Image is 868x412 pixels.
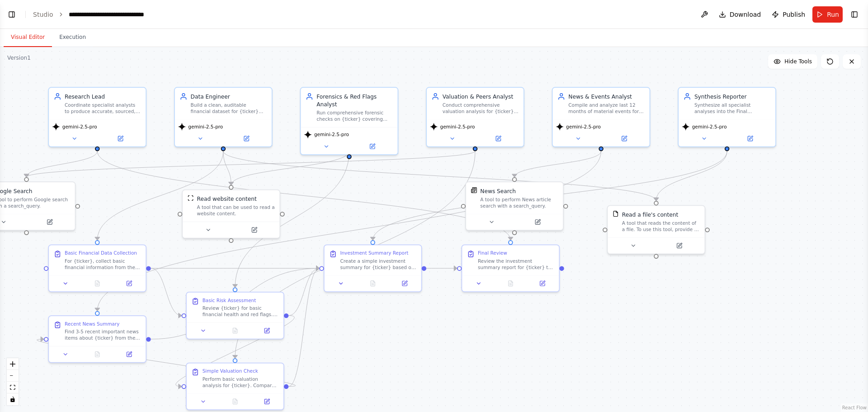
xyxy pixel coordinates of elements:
button: toggle interactivity [7,393,19,405]
button: Execution [52,28,93,47]
div: Synthesis Reporter [694,93,771,100]
div: Version 1 [7,54,31,62]
button: Show right sidebar [848,8,861,21]
nav: breadcrumb [33,10,170,19]
div: Data Engineer [191,93,267,100]
img: SerplyNewsSearchTool [471,187,477,193]
g: Edge from bfc5cb78-26f8-46e3-80ba-31abe221eb79 to e32f4f40-3f62-4a7f-a275-cd789d16ca28 [94,151,227,240]
button: Hide Tools [768,54,817,69]
div: A tool that can be used to read a website content. [197,204,275,217]
button: Open in side panel [476,134,520,143]
span: gemini-2.5-pro [62,123,97,130]
div: News & Events Analyst [568,93,645,100]
div: Synthesis ReporterSynthesize all specialist analyses into the Final Investment Memorandum for {ti... [678,87,776,147]
button: zoom in [7,358,19,370]
div: Valuation & Peers Analyst [443,93,519,100]
button: No output available [80,350,114,359]
button: Open in side panel [98,134,142,143]
img: FileReadTool [613,211,619,217]
g: Edge from ab5bd276-46a9-4cbc-ac78-2df4013b41a0 to 4c2f4f2d-4051-4727-b1a0-41960adc1798 [426,265,457,272]
span: Publish [783,10,805,19]
g: Edge from 83edc48b-66a6-4787-a39f-bdace085677d to fe24fbc7-2295-4b3f-bf08-573522f208e7 [231,151,479,358]
span: Hide Tools [784,58,812,65]
div: Basic Risk Assessment [203,297,256,303]
g: Edge from e32f4f40-3f62-4a7f-a275-cd789d16ca28 to ced0f918-0fcc-4610-9de2-f76350211370 [151,265,182,320]
div: Conduct comprehensive valuation analysis for {ticker} including peer selection, relative valuatio... [443,102,519,114]
button: No output available [494,279,527,288]
div: Compile and analyze last 12 months of material events for {ticker} including results, guidance ch... [568,102,645,114]
div: Basic Financial Data CollectionFor {ticker}, collect basic financial information from the past {l... [48,245,146,292]
button: Open in side panel [602,134,646,143]
button: Open in side panel [253,397,280,406]
div: Find 3-5 recent important news items about {ticker} from the last 3 months. Focus on earnings res... [65,329,141,341]
button: No output available [80,279,114,288]
button: Open in side panel [657,241,701,251]
span: gemini-2.5-pro [566,123,601,130]
g: Edge from fe24fbc7-2295-4b3f-bf08-573522f208e7 to ae19fda8-3336-444b-8e36-578a6bf174a6 [36,335,296,390]
button: Open in side panel [515,218,560,227]
span: gemini-2.5-pro [440,123,475,130]
button: Download [715,6,765,23]
div: Perform basic valuation analysis for {ticker}. Compare current P/E ratio with 2-3 similar compani... [203,376,279,388]
div: For {ticker}, collect basic financial information from the past {lookback_years} years. Focus on:... [65,258,141,270]
img: ScrapeWebsiteTool [188,195,194,201]
g: Edge from 21445af7-033c-4043-9334-c046ed69b589 to ced0f918-0fcc-4610-9de2-f76350211370 [231,151,353,287]
a: Studio [33,11,53,18]
g: Edge from bfc5cb78-26f8-46e3-80ba-31abe221eb79 to a185cf1a-7b45-4a6f-bf52-23a52b49159b [219,151,660,201]
div: Create a simple investment summary for {ticker} based on the financial data, risk assessment, val... [340,258,416,270]
div: Read a file's content [622,211,679,218]
span: Download [730,10,761,19]
div: Basic Risk AssessmentReview {ticker} for basic financial health and red flags. Focus on: debt lev... [186,292,284,339]
span: gemini-2.5-pro [314,132,349,138]
button: Visual Editor [4,28,52,47]
button: Open in side panel [116,350,143,359]
div: News Search [480,187,516,194]
button: Open in side panel [27,218,71,227]
div: News & Events AnalystCompile and analyze last 12 months of material events for {ticker} including... [552,87,651,147]
button: fit view [7,382,19,393]
div: Basic Financial Data Collection [65,250,137,256]
div: Recent News Summary [65,321,119,327]
button: Open in side panel [224,134,269,143]
div: Forensics & Red Flags Analyst [316,93,393,109]
g: Edge from fe24fbc7-2295-4b3f-bf08-573522f208e7 to ab5bd276-46a9-4cbc-ac78-2df4013b41a0 [288,265,319,391]
div: Research Lead [65,93,141,100]
div: Simple Valuation Check [203,368,258,374]
div: Valuation & Peers AnalystConduct comprehensive valuation analysis for {ticker} including peer sel... [426,87,524,147]
button: Open in side panel [529,279,556,288]
g: Edge from e395add0-d879-437f-9ebe-74ce22364307 to 597a16aa-f1b0-4947-a22e-e487c753d047 [23,151,101,177]
a: React Flow attribution [842,405,867,410]
div: Final ReviewReview the investment summary report for {ticker} to ensure it's complete, accurate, ... [462,245,560,292]
g: Edge from e395add0-d879-437f-9ebe-74ce22364307 to 4c2f4f2d-4051-4727-b1a0-41960adc1798 [94,151,514,240]
button: Open in side panel [350,142,394,151]
div: Simple Valuation CheckPerform basic valuation analysis for {ticker}. Compare current P/E ratio wi... [186,363,284,410]
span: Run [827,10,839,19]
button: Open in side panel [391,279,418,288]
button: No output available [218,326,252,336]
button: Open in side panel [728,134,772,143]
div: Recent News SummaryFind 3-5 recent important news items about {ticker} from the last 3 months. Fo... [48,315,146,363]
g: Edge from e371f145-3cfd-4ec7-bf6e-304dcf0b135a to d78efcd0-9414-4c9d-bbd0-4bb1e6865f1e [510,151,605,177]
g: Edge from ced0f918-0fcc-4610-9de2-f76350211370 to ab5bd276-46a9-4cbc-ac78-2df4013b41a0 [288,265,319,320]
div: Synthesize all specialist analyses into the Final Investment Memorandum for {ticker} following th... [694,102,771,114]
div: Review the investment summary report for {ticker} to ensure it's complete, accurate, and well-sup... [478,258,554,270]
div: Research LeadCoordinate specialist analysts to produce accurate, sourced, decision-ready stock re... [48,87,146,147]
div: SerplyNewsSearchToolNews SearchA tool to perform News article search with a search_query. [465,181,564,231]
div: Final Review [478,250,507,256]
button: No output available [218,397,252,406]
div: Read website content [197,195,257,203]
span: gemini-2.5-pro [692,123,727,130]
button: Open in side panel [232,225,276,235]
button: Open in side panel [116,279,143,288]
div: A tool that reads the content of a file. To use this tool, provide a 'file_path' parameter with t... [622,220,700,233]
button: No output available [356,279,390,288]
button: Run [812,6,843,23]
div: React Flow controls [7,358,19,405]
button: zoom out [7,370,19,382]
button: Open in side panel [253,326,280,336]
button: Publish [768,6,809,23]
div: Run comprehensive forensic checks on {ticker} covering cash conversion, earnings quality, working... [316,110,393,123]
div: FileReadToolRead a file's contentA tool that reads the content of a file. To use this tool, provi... [607,205,706,255]
div: Investment Summary Report [340,250,408,256]
span: gemini-2.5-pro [188,123,223,130]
